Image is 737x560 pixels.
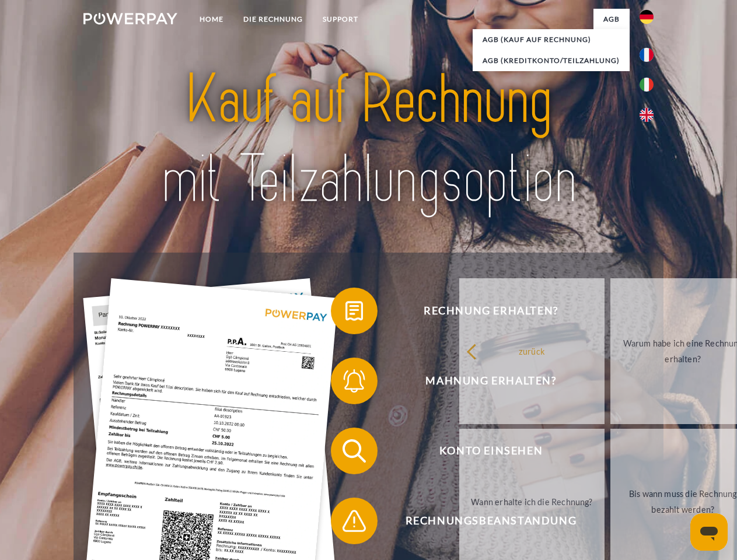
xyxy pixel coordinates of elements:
[313,9,368,30] a: SUPPORT
[233,9,313,30] a: DIE RECHNUNG
[190,9,233,30] a: Home
[466,343,598,359] div: zurück
[466,494,598,509] div: Wann erhalte ich die Rechnung?
[83,13,177,24] img: logo-powerpay-white.svg
[331,428,634,474] button: Konto einsehen
[331,288,634,334] button: Rechnung erhalten?
[473,50,630,71] a: AGB (Kreditkonto/Teilzahlung)
[690,513,728,551] iframe: Schaltfläche zum Öffnen des Messaging-Fensters
[593,9,630,30] a: agb
[331,498,634,544] button: Rechnungsbeanstandung
[640,78,654,92] img: it
[111,56,626,223] img: title-powerpay_de.svg
[640,108,654,122] img: en
[340,506,369,535] img: qb_warning.svg
[640,48,654,62] img: fr
[640,10,654,24] img: de
[340,436,369,466] img: qb_search.svg
[340,296,369,325] img: qb_bill.svg
[331,358,634,404] button: Mahnung erhalten?
[340,366,369,395] img: qb_bell.svg
[473,29,630,50] a: AGB (Kauf auf Rechnung)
